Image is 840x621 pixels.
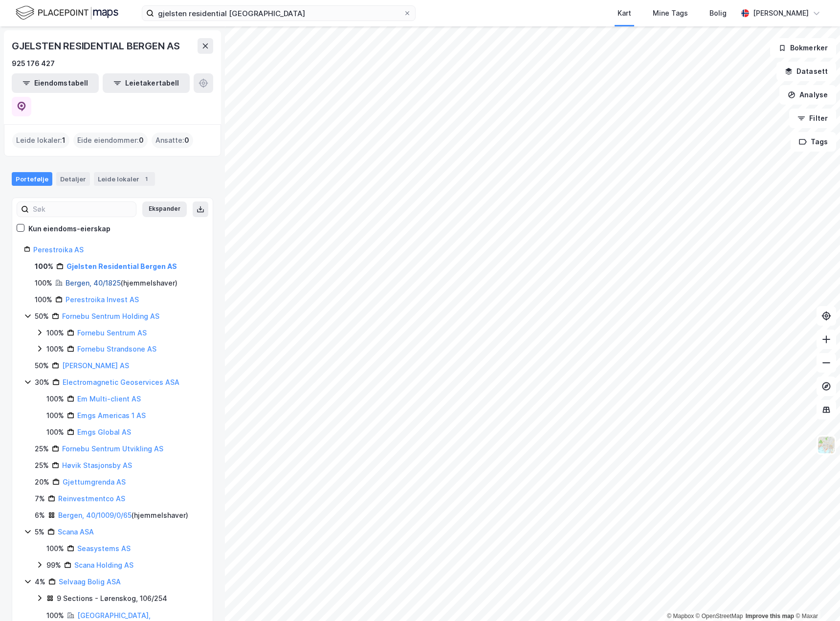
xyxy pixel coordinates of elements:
div: GJELSTEN RESIDENTIAL BERGEN AS [12,38,182,54]
button: Eiendomstabell [12,73,99,93]
a: Improve this map [746,613,794,620]
div: Portefølje [12,172,52,186]
a: OpenStreetMap [696,613,743,620]
a: Selvaag Bolig ASA [59,577,121,586]
div: 100% [35,261,53,272]
div: Leide lokaler [94,172,155,186]
div: Ansatte : [152,133,193,148]
div: ( hjemmelshaver ) [58,510,188,521]
div: 25% [35,443,49,455]
input: Søk [29,202,136,217]
a: Gjettumgrenda AS [63,478,126,486]
div: 100% [46,327,64,339]
a: Fornebu Sentrum AS [77,329,147,337]
div: Mine Tags [653,7,688,19]
div: Kart [618,7,631,19]
div: ( hjemmelshaver ) [66,277,177,289]
div: 20% [35,476,49,488]
div: 100% [35,277,52,289]
a: Bergen, 40/1009/0/65 [58,511,132,519]
a: Scana Holding AS [74,561,133,569]
div: 30% [35,377,49,388]
a: Reinvestmentco AS [58,494,125,503]
div: Bolig [709,7,727,19]
div: 50% [35,360,49,372]
div: 7% [35,493,45,505]
div: Detaljer [56,172,90,186]
a: Fornebu Strandsone AS [77,345,156,353]
button: Bokmerker [770,38,836,58]
button: Analyse [779,85,836,105]
div: 925 176 427 [12,58,55,69]
div: 50% [35,310,49,322]
span: 0 [139,134,144,146]
div: 100% [46,426,64,438]
div: 6% [35,510,45,521]
button: Leietakertabell [103,73,190,93]
span: 1 [62,134,66,146]
button: Tags [791,132,836,152]
input: Søk på adresse, matrikkel, gårdeiere, leietakere eller personer [154,6,403,21]
a: Em Multi-client AS [77,395,141,403]
div: [PERSON_NAME] [753,7,809,19]
a: Electromagnetic Geoservices ASA [63,378,179,386]
iframe: Chat Widget [791,574,840,621]
div: 100% [46,343,64,355]
div: 99% [46,559,61,571]
a: Fornebu Sentrum Holding AS [62,312,159,320]
a: Perestroika AS [33,245,84,254]
div: Leide lokaler : [12,133,69,148]
a: Fornebu Sentrum Utvikling AS [62,444,163,453]
a: Høvik Stasjonsby AS [62,461,132,469]
a: Seasystems AS [77,544,131,553]
img: logo.f888ab2527a4732fd821a326f86c7f29.svg [16,4,118,22]
span: 0 [184,134,189,146]
div: 4% [35,576,45,588]
button: Ekspander [142,201,187,217]
div: Eide eiendommer : [73,133,148,148]
div: 9 Sections - Lørenskog, 106/254 [57,593,167,604]
a: [PERSON_NAME] AS [62,361,129,370]
button: Datasett [776,62,836,81]
div: 100% [35,294,52,306]
a: Emgs Global AS [77,428,131,436]
div: 1 [141,174,151,184]
img: Z [817,436,836,454]
div: 100% [46,543,64,554]
div: 100% [46,393,64,405]
a: Emgs Americas 1 AS [77,411,146,420]
a: Perestroika Invest AS [66,295,139,304]
div: 25% [35,460,49,471]
div: 5% [35,526,44,538]
a: Mapbox [667,613,694,620]
div: Kun eiendoms-eierskap [28,223,111,235]
div: 100% [46,410,64,421]
a: Bergen, 40/1825 [66,279,121,287]
button: Filter [789,109,836,128]
a: Gjelsten Residential Bergen AS [66,262,177,270]
a: Scana ASA [58,528,94,536]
